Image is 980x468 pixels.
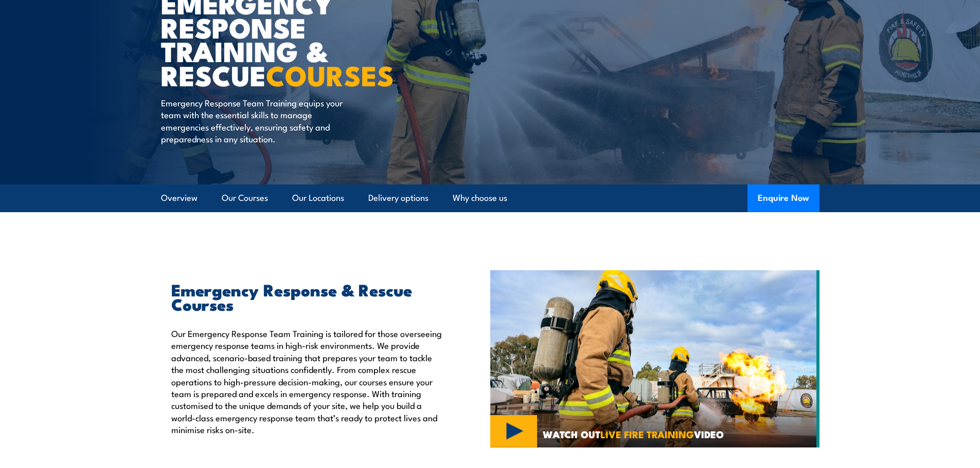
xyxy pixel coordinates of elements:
[171,327,443,436] p: Our Emergency Response Team Training is tailored for those overseeing emergency response teams in...
[368,184,429,212] a: Delivery options
[171,282,443,311] h2: Emergency Response & Rescue Courses
[543,429,724,439] span: WATCH OUT VIDEO
[490,270,819,448] img: MINING SAFETY TRAINING COURSES
[292,184,344,212] a: Our Locations
[222,184,268,212] a: Our Courses
[747,184,819,212] button: Enquire Now
[161,184,198,212] a: Overview
[266,53,394,96] strong: COURSES
[600,426,694,441] strong: LIVE FIRE TRAINING
[161,97,349,145] p: Emergency Response Team Training equips your team with the essential skills to manage emergencies...
[453,184,507,212] a: Why choose us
